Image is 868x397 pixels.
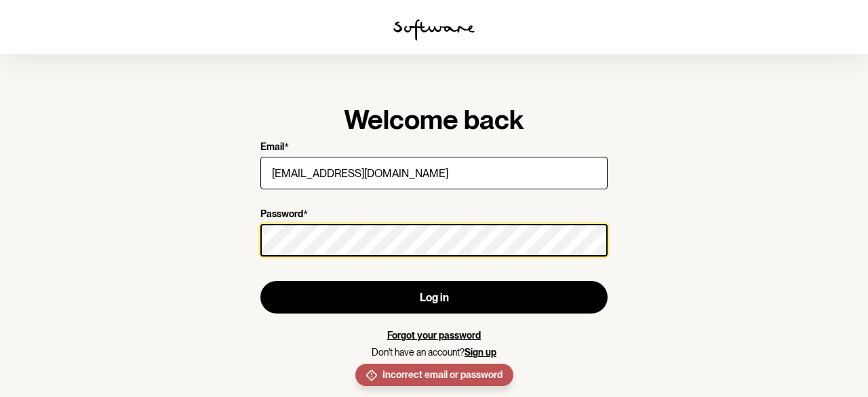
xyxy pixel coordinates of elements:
a: Sign up [465,347,496,358]
img: software logo [393,19,475,41]
p: Email [260,141,284,154]
a: Forgot your password [387,330,481,341]
h1: Welcome back [260,103,608,136]
p: Password [260,208,303,221]
button: Log in [260,281,608,314]
p: Don't have an account? [260,347,608,358]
